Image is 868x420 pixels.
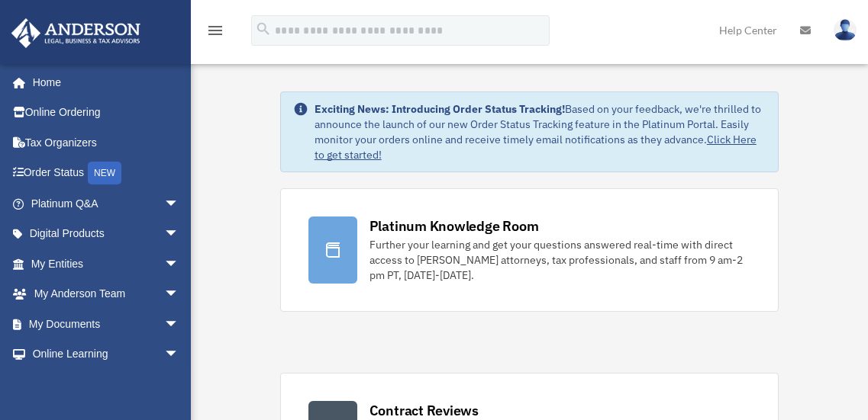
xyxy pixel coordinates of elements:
[164,309,195,340] span: arrow_drop_down
[280,188,779,312] a: Platinum Knowledge Room Further your learning and get your questions answered real-time with dire...
[11,188,202,219] a: Platinum Q&Aarrow_drop_down
[164,339,195,370] span: arrow_drop_down
[164,248,195,280] span: arrow_drop_down
[834,19,857,41] img: User Pic
[11,127,202,158] a: Tax Organizers
[369,237,751,283] div: Further your learning and get your questions answered real-time with direct access to [PERSON_NAM...
[11,248,202,279] a: My Entitiesarrow_drop_down
[11,158,202,189] a: Order StatusNEW
[11,67,195,98] a: Home
[206,27,224,40] a: menu
[369,401,479,420] div: Contract Reviews
[164,188,195,220] span: arrow_drop_down
[11,339,202,370] a: Online Learningarrow_drop_down
[7,18,145,48] img: Anderson Advisors Platinum Portal
[11,98,202,128] a: Online Ordering
[315,133,757,162] a: Click Here to get started!
[11,219,202,249] a: Digital Productsarrow_drop_down
[11,279,202,309] a: My Anderson Teamarrow_drop_down
[315,101,766,162] div: Based on your feedback, we're thrilled to announce the launch of our new Order Status Tracking fe...
[164,219,195,250] span: arrow_drop_down
[369,216,539,236] div: Platinum Knowledge Room
[164,279,195,310] span: arrow_drop_down
[11,309,202,339] a: My Documentsarrow_drop_down
[255,21,272,37] i: search
[88,162,121,184] div: NEW
[206,21,224,40] i: menu
[315,102,565,116] strong: Exciting News: Introducing Order Status Tracking!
